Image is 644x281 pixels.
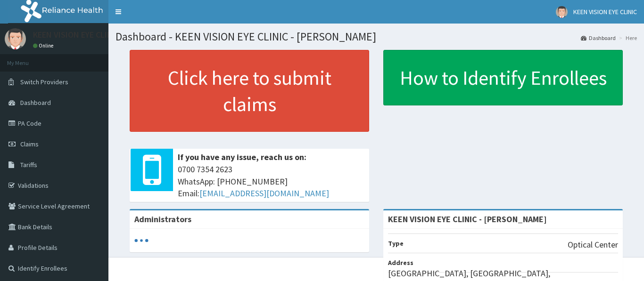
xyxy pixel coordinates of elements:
strong: KEEN VISION EYE CLINIC - [PERSON_NAME] [388,214,547,225]
h1: Dashboard - KEEN VISION EYE CLINIC - [PERSON_NAME] [116,31,637,43]
span: Tariffs [20,161,37,169]
a: How to Identify Enrollees [383,50,623,105]
img: User Image [556,6,568,18]
b: Address [388,258,413,267]
li: Here [617,34,637,42]
p: KEEN VISION EYE CLINIC [33,31,120,39]
span: Switch Providers [20,78,68,86]
span: Claims [20,140,39,148]
a: Dashboard [581,34,616,42]
p: Optical Center [568,239,618,251]
b: If you have any issue, reach us on: [178,152,306,162]
b: Type [388,239,404,248]
a: [EMAIL_ADDRESS][DOMAIN_NAME] [199,188,329,199]
svg: audio-loading [134,233,149,248]
a: Click here to submit claims [130,50,369,132]
span: 0700 7354 2623 WhatsApp: [PHONE_NUMBER] Email: [178,163,364,200]
b: Administrators [134,214,191,225]
span: KEEN VISION EYE CLINIC [573,8,637,16]
span: Dashboard [20,98,51,107]
img: User Image [5,28,26,49]
a: Online [33,42,56,49]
